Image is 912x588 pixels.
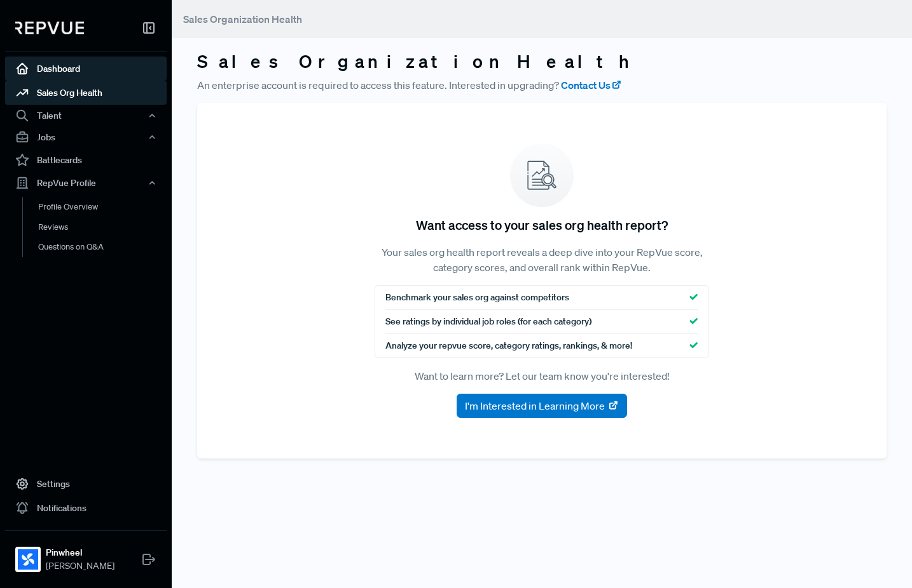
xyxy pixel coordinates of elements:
a: Dashboard [5,57,167,81]
span: Sales Organization Health [183,13,302,25]
span: Benchmark your sales org against competitors [385,291,569,304]
span: [PERSON_NAME] [46,559,114,573]
button: RepVue Profile [5,172,167,194]
h3: Sales Organization Health [197,51,887,72]
h5: Want access to your sales org health report? [416,217,668,232]
p: An enterprise account is required to access this feature. Interested in upgrading? [197,77,887,93]
span: Analyze your repvue score, category ratings, rankings, & more! [385,339,632,352]
button: Talent [5,105,167,126]
p: Your sales org health report reveals a deep dive into your RepVue score, category scores, and ove... [375,244,709,275]
a: PinwheelPinwheel[PERSON_NAME] [5,530,167,578]
strong: Pinwheel [46,546,114,559]
a: Contact Us [561,77,622,93]
button: I'm Interested in Learning More [457,394,627,418]
a: Sales Org Health [5,81,167,105]
span: I'm Interested in Learning More [465,398,605,413]
a: Battlecards [5,148,167,172]
a: Settings [5,472,167,496]
a: Reviews [22,217,184,237]
button: Jobs [5,126,167,148]
a: Questions on Q&A [22,237,184,257]
p: Want to learn more? Let our team know you're interested! [375,368,709,384]
span: See ratings by individual job roles (for each category) [385,315,591,328]
a: Profile Overview [22,197,184,217]
img: RepVue [15,22,84,34]
img: Pinwheel [18,549,38,570]
a: Notifications [5,496,167,520]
